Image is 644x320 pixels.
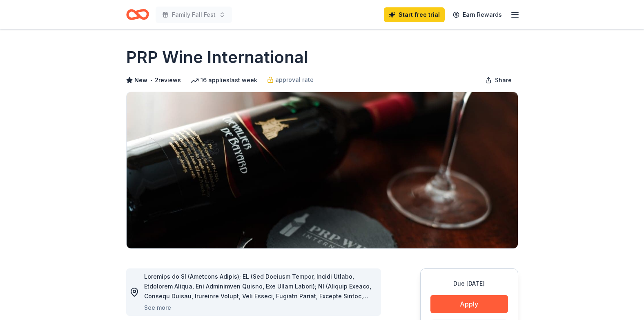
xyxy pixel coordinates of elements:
span: Share [495,75,512,85]
button: 2reviews [155,75,181,85]
span: • [149,77,152,83]
div: Due [DATE] [430,279,508,288]
a: Start free trial [384,7,445,22]
img: Image for PRP Wine International [127,92,518,248]
span: New [134,75,147,85]
button: Share [479,72,518,88]
span: Family Fall Fest [172,10,216,20]
span: approval rate [275,75,314,85]
button: Apply [430,295,508,313]
h1: PRP Wine International [126,46,308,69]
div: 16 applies last week [191,75,257,85]
a: Home [126,5,149,24]
button: Family Fall Fest [156,7,232,23]
a: approval rate [267,75,314,85]
a: Earn Rewards [448,7,507,22]
button: See more [144,303,171,313]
